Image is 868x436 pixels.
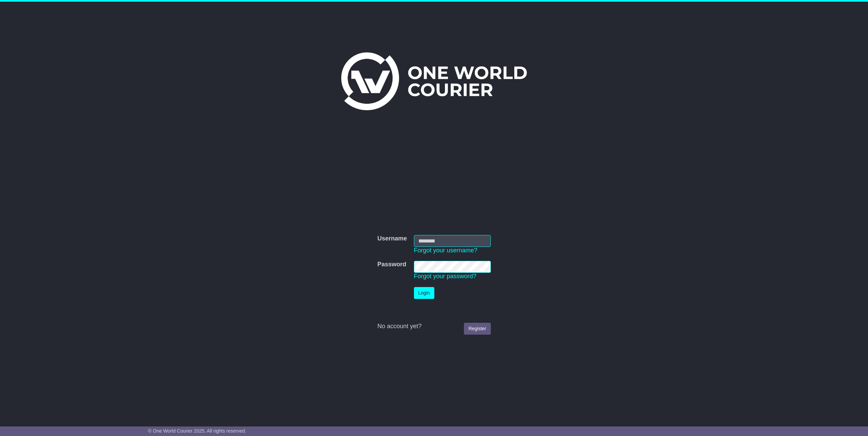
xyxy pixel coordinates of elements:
[414,247,478,254] a: Forgot your username?
[464,323,490,335] a: Register
[414,287,434,299] button: Login
[148,428,246,434] span: © One World Courier 2025. All rights reserved.
[377,261,406,268] label: Password
[377,323,490,330] div: No account yet?
[414,273,477,280] a: Forgot your password?
[341,52,527,110] img: One World
[377,235,407,242] label: Username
